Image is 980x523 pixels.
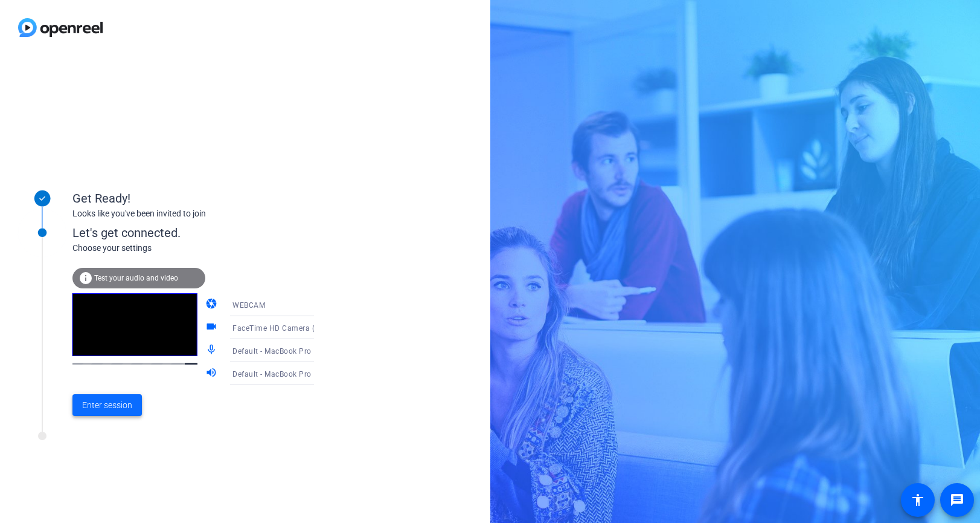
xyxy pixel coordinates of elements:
[205,320,220,335] mat-icon: videocam
[72,189,314,207] div: Get Ready!
[232,301,265,310] span: WEBCAM
[950,493,964,507] mat-icon: message
[78,271,93,285] mat-icon: info
[911,493,925,507] mat-icon: accessibility
[94,274,178,282] span: Test your audio and video
[205,366,220,381] mat-icon: volume_up
[72,207,314,220] div: Looks like you've been invited to join
[232,323,356,333] span: FaceTime HD Camera (2C0E:82E3)
[72,242,339,255] div: Choose your settings
[82,399,132,412] span: Enter session
[232,369,378,378] span: Default - MacBook Pro Speakers (Built-in)
[205,297,220,312] mat-icon: camera
[72,224,339,242] div: Let's get connected.
[72,394,142,416] button: Enter session
[205,343,220,358] mat-icon: mic_none
[232,346,388,356] span: Default - MacBook Pro Microphone (Built-in)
